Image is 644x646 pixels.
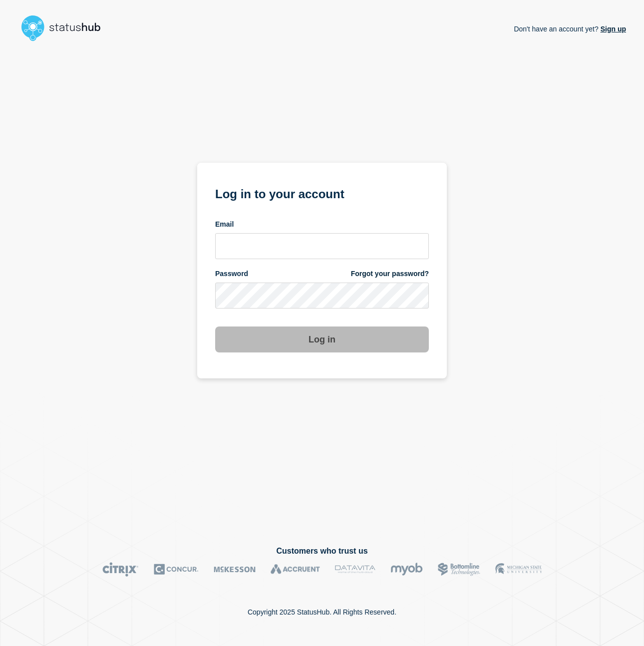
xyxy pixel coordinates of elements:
input: password input [215,283,429,309]
img: DataVita logo [335,562,375,577]
p: Don't have an account yet? [514,17,626,41]
img: Bottomline logo [438,562,480,577]
img: Concur logo [154,562,199,577]
img: MSU logo [495,562,542,577]
h2: Customers who trust us [18,547,626,556]
p: Copyright 2025 StatusHub. All Rights Reserved. [248,608,396,616]
img: McKesson logo [214,562,256,577]
img: Citrix logo [102,562,139,577]
a: Forgot your password? [351,269,429,279]
img: myob logo [390,562,423,577]
h1: Log in to your account [215,184,429,202]
span: Email [215,220,234,229]
img: StatusHub logo [18,12,113,44]
button: Log in [215,326,429,352]
img: Accruent logo [271,562,320,577]
a: Sign up [599,25,626,33]
input: email input [215,233,429,259]
span: Password [215,269,248,279]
